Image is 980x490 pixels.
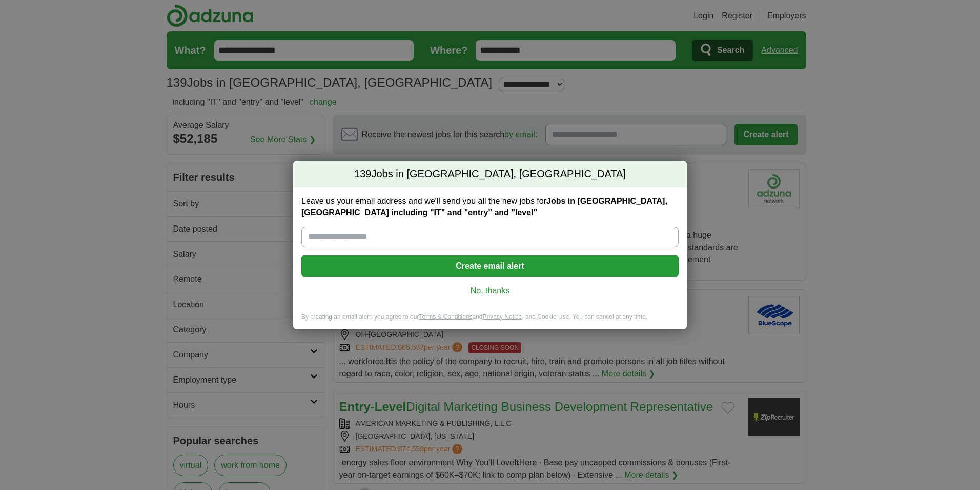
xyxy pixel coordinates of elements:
[301,255,679,277] button: Create email alert
[301,196,679,218] label: Leave us your email address and we'll send you all the new jobs for
[293,313,687,330] div: By creating an email alert, you agree to our and , and Cookie Use. You can cancel at any time.
[310,285,670,296] a: No, thanks
[354,167,371,181] span: 139
[483,313,522,321] a: Privacy Notice
[293,161,687,187] h2: Jobs in [GEOGRAPHIC_DATA], [GEOGRAPHIC_DATA]
[419,313,472,321] a: Terms & Conditions
[301,197,667,217] strong: Jobs in [GEOGRAPHIC_DATA], [GEOGRAPHIC_DATA] including "IT" and "entry" and "level"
